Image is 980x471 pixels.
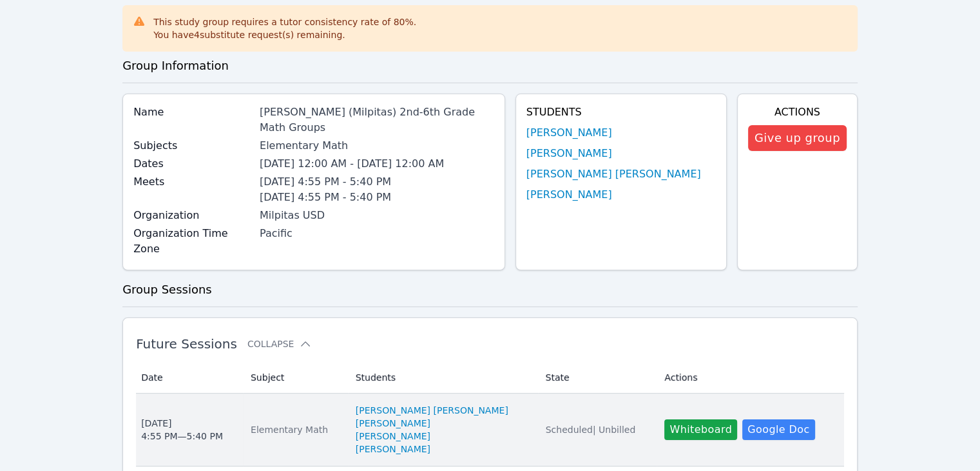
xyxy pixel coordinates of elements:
th: Students [348,362,538,394]
h3: Group Information [122,57,858,75]
h4: Actions [748,105,847,120]
th: Actions [657,362,844,394]
h3: Group Sessions [122,281,858,299]
span: Future Sessions [136,336,237,352]
label: Subjects [133,138,252,154]
div: [DATE] 4:55 PM — 5:40 PM [141,417,223,443]
div: Pacific [260,226,494,241]
a: [PERSON_NAME] [PERSON_NAME] [356,404,508,417]
div: This study group requires a tutor consistency rate of 80 %. [153,15,416,41]
div: Elementary Math [251,423,340,436]
th: State [538,362,657,394]
li: [DATE] 4:55 PM - 5:40 PM [260,174,494,190]
button: Whiteboard [664,419,737,440]
label: Organization Time Zone [133,226,252,257]
tr: [DATE]4:55 PM—5:40 PMElementary Math[PERSON_NAME] [PERSON_NAME][PERSON_NAME][PERSON_NAME][PERSON_... [136,394,844,466]
button: Give up group [748,125,847,151]
a: [PERSON_NAME] [526,125,612,141]
li: [DATE] 4:55 PM - 5:40 PM [260,190,494,205]
th: Date [136,362,243,394]
a: Google Doc [742,419,814,440]
div: You have 4 substitute request(s) remaining. [153,28,416,41]
a: [PERSON_NAME] [526,146,612,161]
a: [PERSON_NAME] [PERSON_NAME] [526,166,701,182]
h4: Students [526,105,716,120]
span: Scheduled | Unbilled [546,425,636,435]
button: Collapse [247,337,312,350]
label: Dates [133,156,252,172]
div: [PERSON_NAME] (Milpitas) 2nd-6th Grade Math Groups [260,105,494,135]
div: Elementary Math [260,138,494,154]
div: Milpitas USD [260,208,494,223]
th: Subject [243,362,348,394]
a: [PERSON_NAME] [526,187,612,203]
a: [PERSON_NAME] [356,430,430,443]
label: Meets [133,174,252,190]
span: [DATE] 12:00 AM - [DATE] 12:00 AM [260,157,444,170]
label: Name [133,105,252,120]
a: [PERSON_NAME] [356,417,430,430]
label: Organization [133,208,252,223]
a: [PERSON_NAME] [356,443,430,456]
